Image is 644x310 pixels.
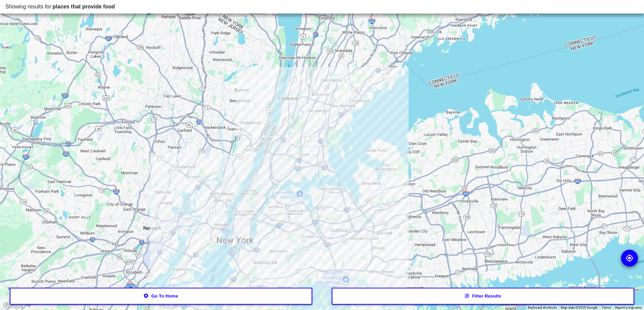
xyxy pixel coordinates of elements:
span: Map data ©2025 Google [561,306,598,309]
div: Showing results for [5,3,639,11]
img: go to my location [625,254,634,262]
button: Go to home [10,288,313,305]
img: Google [2,301,24,310]
a: Report a map error [615,306,642,309]
button: Filter results [332,288,635,305]
a: Terms (opens in new tab) [602,306,611,309]
a: Open this area in Google Maps (opens a new window) [2,301,24,310]
button: Keyboard shortcuts [528,305,557,310]
span: places that provide food [53,4,115,9]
